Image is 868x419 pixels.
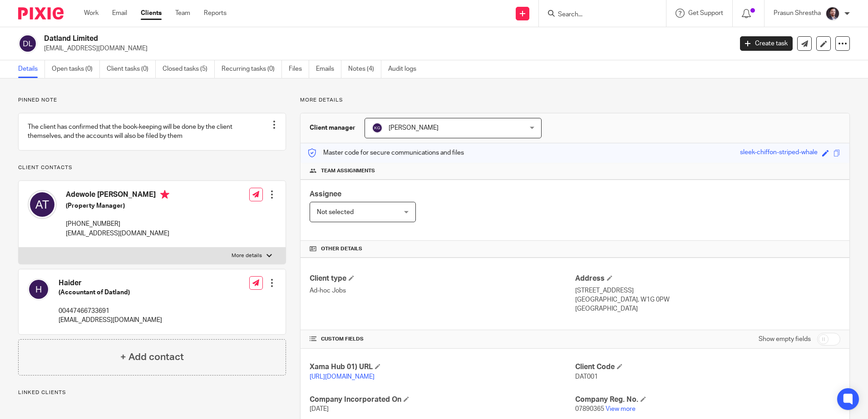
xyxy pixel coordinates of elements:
[557,11,639,19] input: Search
[321,245,362,253] span: Other details
[175,9,190,18] a: Team
[575,274,840,283] h4: Address
[774,9,821,18] p: Prasun Shrestha
[28,190,57,219] img: svg%3E
[59,316,162,325] p: [EMAIL_ADDRESS][DOMAIN_NAME]
[18,164,286,171] p: Client contacts
[204,9,227,18] a: Reports
[310,190,341,198] span: Assignee
[84,9,99,18] a: Work
[66,229,169,238] p: [EMAIL_ADDRESS][DOMAIN_NAME]
[759,335,811,344] label: Show empty fields
[575,286,840,295] p: [STREET_ADDRESS]
[321,167,375,175] span: Team assignments
[112,9,127,18] a: Email
[317,209,354,215] span: Not selected
[160,190,169,199] i: Primary
[825,6,840,21] img: Capture.PNG
[300,97,850,104] p: More details
[316,60,341,78] a: Emails
[120,350,184,364] h4: + Add contact
[289,60,309,78] a: Files
[222,60,282,78] a: Recurring tasks (0)
[18,97,286,104] p: Pinned note
[163,60,215,78] a: Closed tasks (5)
[59,278,162,288] h4: Haider
[232,252,262,259] p: More details
[28,278,49,300] img: svg%3E
[740,36,793,51] a: Create task
[18,389,286,396] p: Linked clients
[389,125,439,131] span: [PERSON_NAME]
[310,374,375,380] a: [URL][DOMAIN_NAME]
[310,395,575,404] h4: Company Incorporated On
[310,286,575,295] p: Ad-hoc Jobs
[44,34,590,44] h2: Datland Limited
[66,201,169,210] h5: (Property Manager)
[372,122,383,133] img: svg%3E
[310,406,329,412] span: [DATE]
[388,60,423,78] a: Audit logs
[310,336,575,343] h4: CUSTOM FIELDS
[575,374,598,380] span: DAT001
[310,123,355,132] h3: Client manager
[688,10,723,16] span: Get Support
[575,406,604,412] span: 07890365
[18,34,37,53] img: svg%3E
[141,9,162,18] a: Clients
[575,295,840,304] p: [GEOGRAPHIC_DATA], W1G 0PW
[18,7,64,19] img: Pixie
[52,60,100,78] a: Open tasks (0)
[310,274,575,283] h4: Client type
[310,362,575,372] h4: Xama Hub 01) URL
[107,60,156,78] a: Client tasks (0)
[66,190,169,201] h4: Adewole [PERSON_NAME]
[18,60,45,78] a: Details
[575,304,840,313] p: [GEOGRAPHIC_DATA]
[348,60,381,78] a: Notes (4)
[59,288,162,297] h5: (Accountant of Datland)
[66,219,169,229] p: [PHONE_NUMBER]
[575,362,840,372] h4: Client Code
[44,44,726,53] p: [EMAIL_ADDRESS][DOMAIN_NAME]
[740,148,818,158] div: sleek-chiffon-striped-whale
[575,395,840,404] h4: Company Reg. No.
[307,148,464,157] p: Master code for secure communications and files
[59,307,162,316] p: 00447466733691
[606,406,636,412] a: View more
